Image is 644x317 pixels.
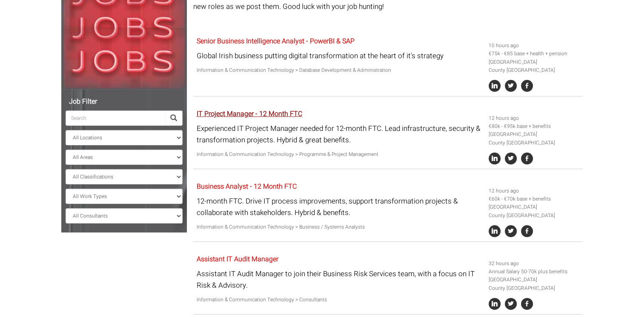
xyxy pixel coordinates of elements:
[489,130,580,147] li: [GEOGRAPHIC_DATA] County [GEOGRAPHIC_DATA]
[66,110,165,126] input: Search
[197,109,302,119] a: IT Project Manager - 12 Month FTC
[489,260,580,268] li: 32 hours ago
[197,50,482,62] p: Global Irish business putting digital transformation at the heart of it's strategy
[197,254,278,264] a: Assistant IT Audit Manager
[489,268,580,276] li: Annual Salary 50-70k plus benefits
[197,150,482,158] p: Information & Communication Technology > Programme & Project Management
[197,296,482,304] p: Information & Communication Technology > Consultants
[197,123,482,146] p: Experienced IT Project Manager needed for 12-month FTC. Lead infrastructure, security & transform...
[489,58,580,74] li: [GEOGRAPHIC_DATA] County [GEOGRAPHIC_DATA]
[197,223,482,231] p: Information & Communication Technology > Business / Systems Analysts
[489,50,580,58] li: €75k - €85 base + health + pension
[197,268,482,291] p: Assistant IT Audit Manager to join their Business Risk Services team, with a focus on IT Risk & A...
[197,36,355,46] a: Senior Business Intelligence Analyst - PowerBI & SAP
[489,42,580,50] li: 10 hours ago
[197,195,482,218] p: 12-month FTC. Drive IT process improvements, support transformation projects & collaborate with s...
[489,114,580,122] li: 12 hours ago
[197,181,297,192] a: Business Analyst - 12 Month FTC
[489,122,580,130] li: €80k - €95k base + benefits
[197,66,482,74] p: Information & Communication Technology > Database Development & Administration
[66,98,183,106] h5: Job Filter
[489,276,580,292] li: [GEOGRAPHIC_DATA] County [GEOGRAPHIC_DATA]
[489,187,580,195] li: 12 hours ago
[489,203,580,219] li: [GEOGRAPHIC_DATA] County [GEOGRAPHIC_DATA]
[489,195,580,203] li: €60k - €70k base + benefits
